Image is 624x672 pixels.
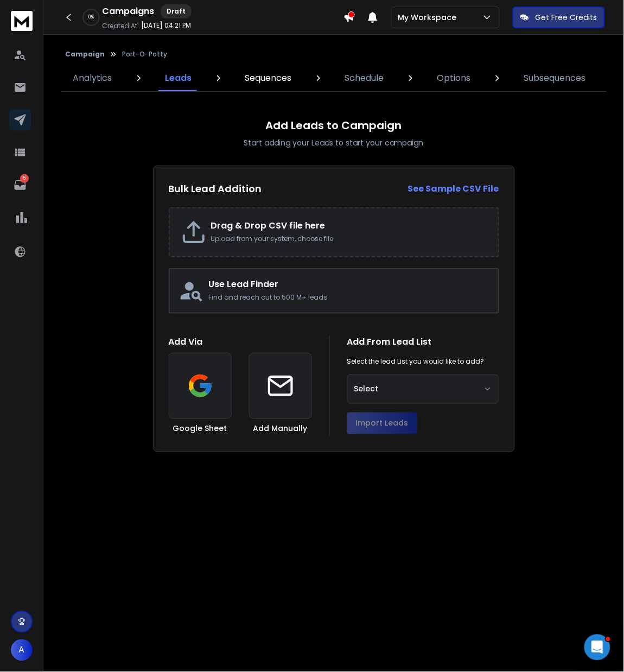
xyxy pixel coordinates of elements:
p: Sequences [245,72,292,85]
button: A [11,639,33,661]
p: Analytics [73,72,112,85]
p: Get Free Credits [536,12,597,23]
h1: Add Leads to Campaign [266,118,402,133]
h2: Use Lead Finder [209,278,489,291]
a: Leads [159,65,199,91]
p: Select the lead List you would like to add? [347,357,485,366]
iframe: Intercom live chat [584,635,610,661]
p: Port-O-Potty [122,50,167,59]
a: Analytics [67,65,119,91]
p: Leads [165,72,192,85]
h1: Campaigns [102,5,154,18]
h1: Add Via [169,335,312,348]
a: Schedule [339,65,391,91]
a: Subsequences [518,65,593,91]
p: Options [437,72,471,85]
p: [DATE] 04:21 PM [141,21,191,30]
p: Subsequences [524,72,586,85]
p: Start adding your Leads to start your campaign [244,137,424,148]
p: Created At: [102,22,139,30]
p: My Workspace [398,12,461,23]
h1: Add From Lead List [347,335,499,348]
a: Options [431,65,477,91]
h2: Bulk Lead Addition [169,181,262,196]
p: 0 % [88,14,94,21]
button: Campaign [65,50,105,59]
p: Schedule [345,72,384,85]
a: See Sample CSV File [408,182,499,195]
h3: Add Manually [253,423,308,434]
p: Upload from your system, choose file [211,234,487,243]
span: Select [354,384,379,395]
p: Find and reach out to 500 M+ leads [209,293,489,302]
h2: Drag & Drop CSV file here [211,219,487,232]
img: logo [11,11,33,31]
a: 5 [9,174,31,196]
h3: Google Sheet [173,423,227,434]
a: Sequences [239,65,298,91]
div: Draft [161,4,192,18]
p: 5 [20,174,29,183]
button: Get Free Credits [513,7,605,28]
